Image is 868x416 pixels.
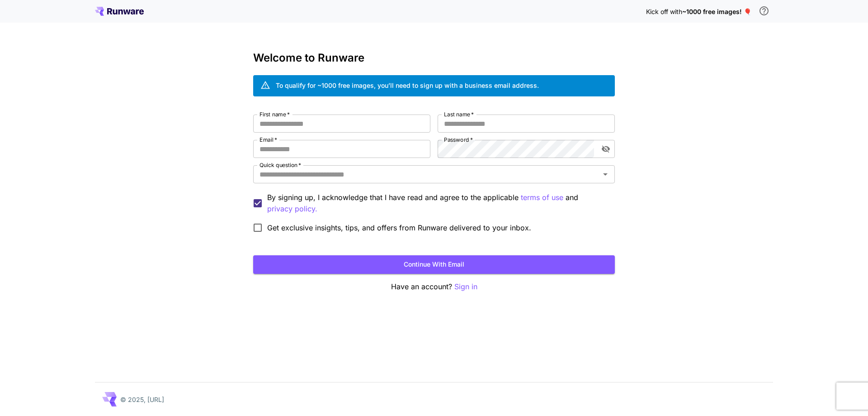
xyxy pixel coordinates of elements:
[120,395,164,404] p: © 2025, [URL]
[755,2,773,20] button: In order to qualify for free credit, you need to sign up with a business email address and click ...
[253,255,615,274] button: Continue with email
[253,281,615,292] p: Have an account?
[444,136,473,143] label: Password
[267,192,608,215] p: By signing up, I acknowledge that I have read and agree to the applicable and
[267,203,317,215] p: privacy policy.
[253,52,615,64] h3: Welcome to Runware
[598,141,614,157] button: toggle password visibility
[599,168,612,181] button: Open
[521,192,563,203] p: terms of use
[521,192,563,203] button: By signing up, I acknowledge that I have read and agree to the applicable and privacy policy.
[259,110,290,118] label: First name
[454,281,477,292] button: Sign in
[276,81,539,90] div: To qualify for ~1000 free images, you’ll need to sign up with a business email address.
[259,136,277,143] label: Email
[259,161,301,169] label: Quick question
[646,8,682,15] span: Kick off with
[444,110,474,118] label: Last name
[682,8,751,15] span: ~1000 free images! 🎈
[267,203,317,215] button: By signing up, I acknowledge that I have read and agree to the applicable terms of use and
[267,222,531,233] span: Get exclusive insights, tips, and offers from Runware delivered to your inbox.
